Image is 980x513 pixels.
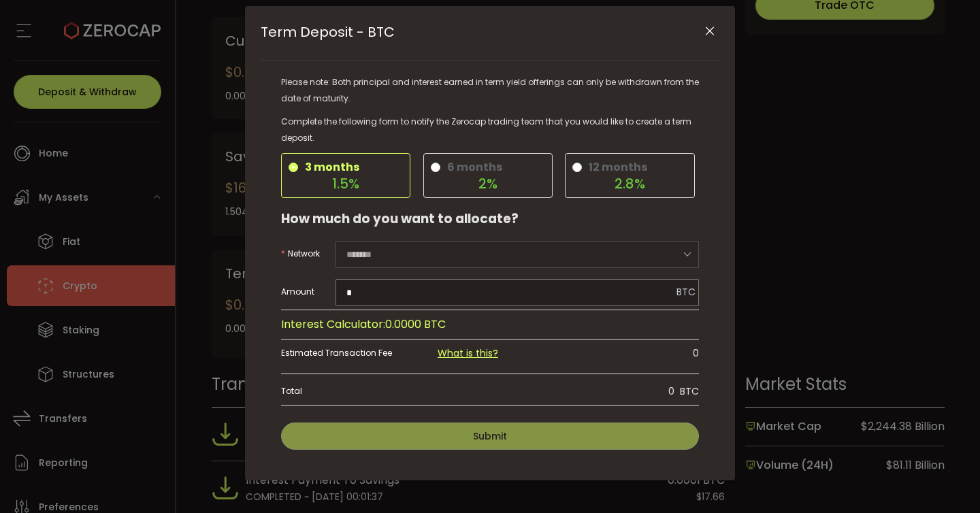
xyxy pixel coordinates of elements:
label: Total [281,378,336,405]
div: Complete the following form to notify the Zerocap trading team that you would like to create a te... [281,114,699,146]
div: Please note: Both principal and interest earned in term yield offerings can only be withdrawn fro... [281,74,699,107]
span: Estimated Transaction Fee [281,347,392,359]
div: Term Deposit - BTC [245,6,735,480]
div: 1.5% [295,177,396,191]
span: BTC [676,285,696,299]
span: Term Deposit - BTC [261,22,395,42]
div: 0 [525,340,699,367]
label: Network [281,240,336,267]
a: What is this? [438,346,498,360]
button: Submit [281,423,699,450]
span: 0.0000 BTC [385,316,446,332]
div: 2% [438,177,538,191]
label: Amount [281,278,336,305]
div: 2.8% [579,177,680,191]
h3: How much do you want to allocate? [281,211,699,227]
span: Interest Calculator: [281,316,385,332]
iframe: Chat Widget [912,448,980,513]
span: Submit [473,429,507,443]
button: Close [698,20,721,44]
div: 0 BTC [336,378,699,405]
